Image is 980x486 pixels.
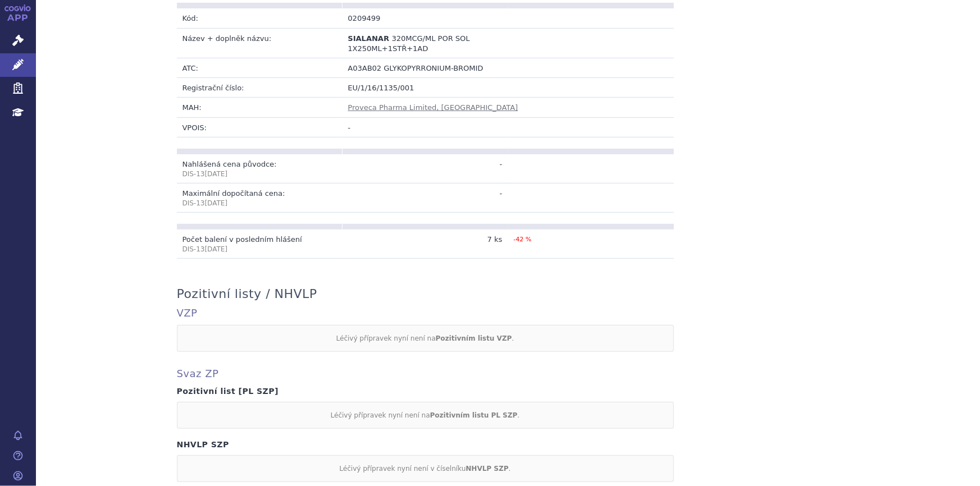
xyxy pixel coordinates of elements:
div: Léčivý přípravek nyní není v číselníku . [177,455,674,482]
span: GLYKOPYRRONIUM-BROMID [384,64,483,72]
td: EU/1/16/1135/001 [343,78,674,98]
h4: NHVLP SZP [177,440,840,450]
td: Počet balení v posledním hlášení [177,230,343,259]
td: - [343,183,508,212]
p: DIS-13 [183,169,337,179]
h3: Pozitivní listy / NHVLP [177,287,317,301]
td: ATC: [177,58,343,78]
td: MAH: [177,98,343,117]
strong: NHVLP SZP [466,465,509,473]
a: Proveca Pharma Limited, [GEOGRAPHIC_DATA] [348,103,518,112]
td: Nahlášená cena původce: [177,154,343,184]
td: Kód: [177,8,343,28]
div: Léčivý přípravek nyní není na . [177,325,674,352]
td: - [343,154,508,184]
p: DIS-13 [183,245,337,254]
span: [DATE] [205,199,228,207]
div: Léčivý přípravek nyní není na . [177,402,674,429]
span: -42 % [514,236,532,243]
span: [DATE] [205,245,228,253]
td: 0209499 [343,8,508,28]
p: DIS-13 [183,199,337,208]
span: SIALANAR [348,34,390,43]
td: - [343,117,674,137]
strong: Pozitivním listu PL SZP [430,411,518,419]
h4: VZP [177,307,840,319]
td: VPOIS: [177,117,343,137]
td: Název + doplněk názvu: [177,28,343,58]
span: 320MCG/ML POR SOL 1X250ML+1STŘ+1AD [348,34,470,53]
h4: Svaz ZP [177,368,840,380]
strong: Pozitivním listu VZP [436,334,512,342]
span: A03AB02 [348,64,382,72]
td: Registrační číslo: [177,78,343,98]
h4: Pozitivní list [PL SZP] [177,387,840,396]
td: Maximální dopočítaná cena: [177,183,343,212]
span: [DATE] [205,170,228,178]
td: 7 ks [343,230,508,259]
